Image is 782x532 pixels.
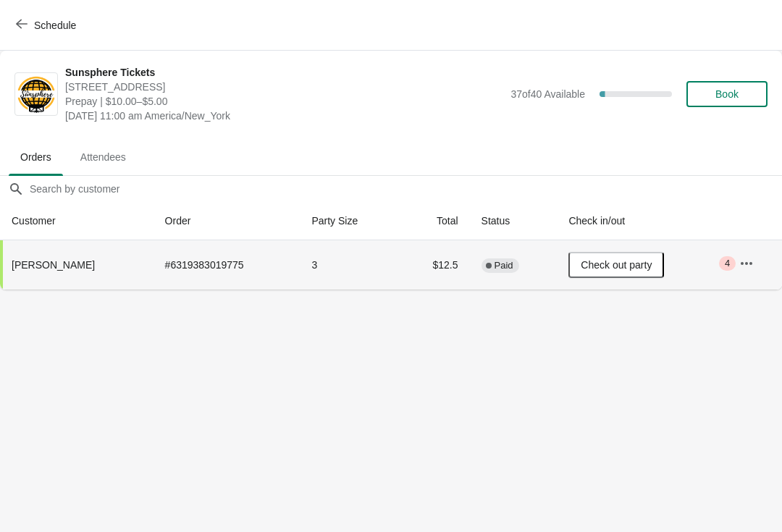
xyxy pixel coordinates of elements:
[69,144,138,170] span: Attendees
[12,259,95,271] span: [PERSON_NAME]
[65,109,503,123] span: [DATE] 11:00 am America/New_York
[154,202,300,240] th: Order
[470,202,558,240] th: Status
[557,202,728,240] th: Check in/out
[495,260,513,271] span: Paid
[300,240,400,290] td: 3
[715,88,739,100] span: Book
[400,240,469,290] td: $12.5
[34,20,76,31] span: Schedule
[65,65,503,80] span: Sunsphere Tickets
[400,202,469,240] th: Total
[568,252,664,278] button: Check out party
[154,240,300,290] td: # 6319383019775
[510,88,585,100] span: 37 of 40 Available
[581,259,652,271] span: Check out party
[9,144,63,170] span: Orders
[65,94,503,109] span: Prepay | $10.00–$5.00
[29,176,782,202] input: Search by customer
[15,75,57,114] img: Sunsphere Tickets
[686,81,768,107] button: Book
[300,202,400,240] th: Party Size
[7,12,88,38] button: Schedule
[725,258,730,269] span: 4
[65,80,503,94] span: [STREET_ADDRESS]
